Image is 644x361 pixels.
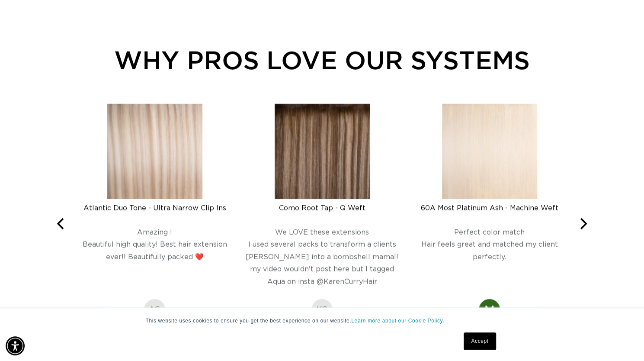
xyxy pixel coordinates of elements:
div: Amazing ! [78,228,231,237]
img: Anna G. Profile Picture [144,299,165,320]
button: Next [573,214,592,233]
img: Myrella H. Profile Picture [479,299,500,320]
p: This website uses cookies to ensure you get the best experience on our website. [146,317,499,325]
div: MH [479,299,500,320]
img: 60A Most Platinum Ash - Machine Weft [442,104,537,199]
img: Atlantic Duo Tone - Ultra Narrow Clip Ins [107,104,202,199]
div: KC [311,299,333,320]
button: Previous [52,214,71,233]
div: I used several packs to transform a clients [PERSON_NAME] into a bombshell mama!! my video wouldn... [245,239,399,299]
div: We LOVE these extensions [245,228,399,237]
iframe: Chat Widget [601,319,644,361]
div: Como Root Tap - Q Weft [245,204,399,213]
div: Perfect color match [413,228,566,237]
div: Accessibility Menu [6,336,25,355]
a: Accept [464,332,496,350]
div: 60A Most Platinum Ash - Machine Weft [413,204,566,213]
div: WHY PROS LOVE OUR SYSTEMS [52,41,592,79]
a: Atlantic Duo Tone - Ultra Narrow Clip Ins [78,196,231,213]
img: Karen C. Profile Picture [311,299,333,320]
div: Atlantic Duo Tone - Ultra Narrow Clip Ins [78,204,231,213]
div: Hair feels great and matched my client perfectly. [413,239,566,299]
a: Learn more about our Cookie Policy. [351,318,444,324]
img: Como Root Tap - Q Weft [275,104,370,199]
div: Beautiful high quality! Best hair extension ever!! Beautifully packed ❤️ [78,239,231,299]
div: AG [144,299,165,320]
